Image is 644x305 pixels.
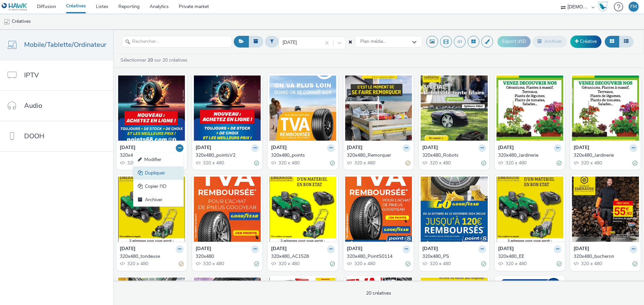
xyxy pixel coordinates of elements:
[196,253,257,260] div: 320x480
[24,40,106,50] span: Mobile/Tablette/Ordinateur
[24,101,42,110] span: Audio
[633,159,637,166] div: Valide
[120,152,183,159] a: 320x480_pointsV3
[120,253,183,260] a: 320x480_tondeuse
[422,253,483,260] div: 320x480_PS
[271,152,335,159] a: 320x480_points
[133,180,183,193] a: Copier l'ID
[271,245,287,253] strong: [DATE]
[498,144,514,152] strong: [DATE]
[271,253,335,260] a: 320x480_AC1528
[572,75,639,141] img: 320x480_Jardinerie visual
[120,144,136,152] strong: [DATE]
[574,152,637,159] a: 320x480_Jardinerie
[254,159,259,166] div: Valide
[347,152,411,159] a: 320x480_Remorquer
[194,176,261,242] img: 320x480 visual
[574,152,635,159] div: 320x480_Jardinerie
[347,245,363,253] strong: [DATE]
[2,3,28,11] img: undefined Logo
[580,160,602,166] span: 320 x 480
[532,36,567,47] button: Archiver
[498,152,559,159] div: 320x480_Jardinerie
[330,159,335,166] div: Valide
[421,75,488,141] img: 320x480_Robots visual
[422,144,438,152] strong: [DATE]
[345,176,412,242] img: 320x480_PointS0114 visual
[360,39,386,45] span: Plan média...
[598,1,608,12] div: Hawk Academy
[271,152,332,159] div: 320x480_points
[118,75,185,141] img: 320x480_pointsV3 visual
[118,176,185,242] img: 320x480_tondeuse visual
[347,253,408,260] div: 320x480_PointS0114
[570,35,601,48] a: Créative
[269,176,336,242] img: 320x480_AC1528 visual
[278,160,300,166] span: 320 x 480
[271,253,332,260] div: 320x480_AC1528
[366,290,391,296] span: 20 créatives
[505,160,527,166] span: 320 x 480
[202,260,224,267] span: 320 x 480
[498,253,559,260] div: 320x480_EE
[497,36,531,47] button: Export d'ID
[630,2,637,12] div: FM
[126,260,148,267] span: 320 x 480
[330,260,335,268] div: Valide
[347,152,408,159] div: 320x480_Remorquer
[196,245,211,253] strong: [DATE]
[498,245,514,253] strong: [DATE]
[347,253,411,260] a: 320x480_PointS0114
[574,245,589,253] strong: [DATE]
[429,260,451,267] span: 320 x 480
[580,260,602,267] span: 320 x 480
[481,159,486,166] div: Valide
[354,260,375,267] span: 320 x 480
[496,75,563,141] img: 320x480_Jardinerie visual
[196,152,257,159] div: 320x480_pointsV2
[345,75,412,141] img: 320x480_Remorquer visual
[605,36,619,47] button: Grille
[271,144,287,152] strong: [DATE]
[574,253,637,260] a: 320x480_bucheron
[254,260,259,268] div: Valide
[557,260,561,268] div: Valide
[633,260,637,268] div: Valide
[598,1,610,12] a: Hawk Academy
[496,176,563,242] img: 320x480_EE visual
[179,260,183,268] div: Partiellement valide
[422,152,486,159] a: 320x480_Robots
[557,159,561,166] div: Valide
[505,260,527,267] span: 320 x 480
[422,253,486,260] a: 320x480_PS
[24,131,44,141] span: DOOH
[120,152,181,159] div: 320x480_pointsV3
[354,160,375,166] span: 320 x 480
[421,176,488,242] img: 320x480_PS visual
[133,166,183,180] a: Dupliquer
[196,144,211,152] strong: [DATE]
[120,57,190,63] a: Sélectionner sur 20 créatives
[619,36,634,47] button: Liste
[133,153,183,166] a: Modifier
[122,36,232,48] input: Rechercher...
[126,160,148,166] span: 320 x 480
[269,75,336,141] img: 320x480_points visual
[422,152,483,159] div: 320x480_Robots
[406,159,410,166] div: Partiellement valide
[574,144,589,152] strong: [DATE]
[120,245,136,253] strong: [DATE]
[422,245,438,253] strong: [DATE]
[120,253,181,260] div: 320x480_tondeuse
[574,253,635,260] div: 320x480_bucheron
[148,57,153,63] strong: 20
[347,144,363,152] strong: [DATE]
[406,260,410,268] div: Valide
[429,160,451,166] span: 320 x 480
[202,160,224,166] span: 320 x 480
[278,260,300,267] span: 320 x 480
[498,253,562,260] a: 320x480_EE
[133,193,183,207] a: Archiver
[24,70,39,80] span: IPTV
[196,253,259,260] a: 320x480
